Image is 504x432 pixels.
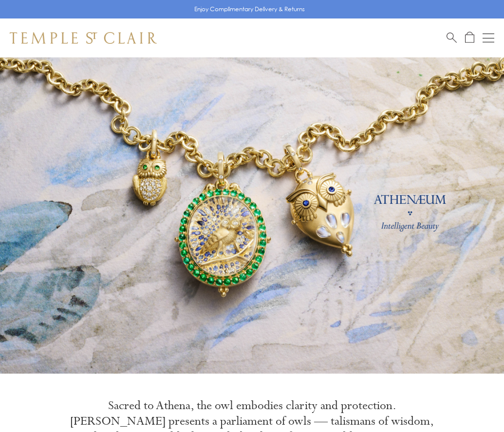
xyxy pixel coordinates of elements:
button: Open navigation [483,32,494,44]
a: Open Shopping Bag [465,32,474,44]
p: Enjoy Complimentary Delivery & Returns [194,4,305,14]
a: Search [447,32,457,44]
img: Temple St. Clair [10,32,157,44]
